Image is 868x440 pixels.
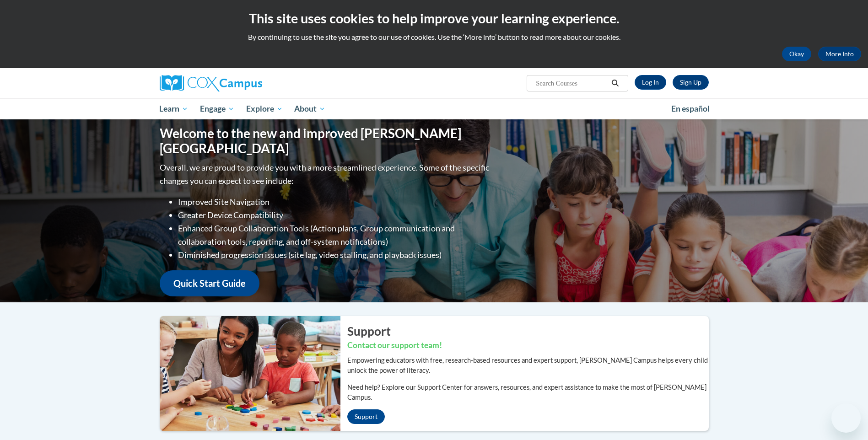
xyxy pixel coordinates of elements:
button: Search [608,78,622,89]
span: En español [671,104,710,113]
li: Improved Site Navigation [178,195,491,209]
button: Okay [782,47,811,61]
h2: This site uses cookies to help improve your learning experience. [7,9,861,27]
h3: Contact our support team! [347,340,709,351]
a: Register [673,75,709,90]
input: Search Courses [535,78,608,89]
a: Support [347,409,385,424]
a: More Info [818,47,861,61]
span: Engage [200,103,234,114]
img: ... [153,316,340,430]
p: Need help? Explore our Support Center for answers, resources, and expert assistance to make the m... [347,382,709,402]
a: About [288,98,331,119]
a: Explore [240,98,289,119]
p: By continuing to use the site you agree to our use of cookies. Use the ‘More info’ button to read... [7,32,861,42]
a: En español [665,99,716,118]
span: About [294,103,325,114]
h2: Support [347,323,709,339]
li: Diminished progression issues (site lag, video stalling, and playback issues) [178,248,491,262]
iframe: Button to launch messaging window [831,403,861,433]
img: Cox Campus [160,75,262,91]
li: Enhanced Group Collaboration Tools (Action plans, Group communication and collaboration tools, re... [178,222,491,248]
p: Overall, we are proud to provide you with a more streamlined experience. Some of the specific cha... [160,161,491,188]
a: Log In [635,75,666,90]
a: Cox Campus [160,75,334,91]
a: Quick Start Guide [160,270,259,296]
span: Explore [246,103,283,114]
li: Greater Device Compatibility [178,209,491,222]
h1: Welcome to the new and improved [PERSON_NAME][GEOGRAPHIC_DATA] [160,126,491,156]
a: Engage [194,98,240,119]
a: Learn [154,98,194,119]
div: Main menu [146,98,722,119]
span: Learn [159,103,188,114]
p: Empowering educators with free, research-based resources and expert support, [PERSON_NAME] Campus... [347,355,709,376]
